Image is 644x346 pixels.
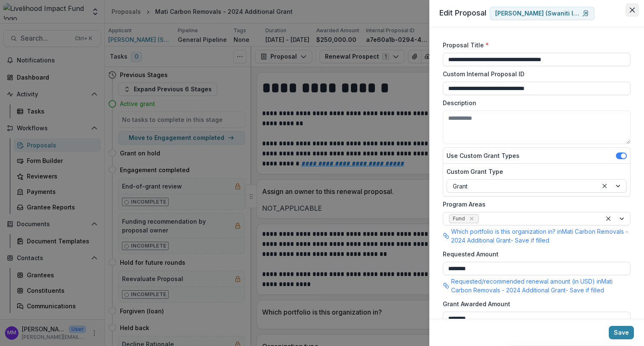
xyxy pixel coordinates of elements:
label: Custom Grant Type [447,167,622,176]
label: Grant Awarded Amount [443,300,626,308]
a: [PERSON_NAME] (Swaniti Initiative) [490,7,595,20]
button: Close [626,3,639,17]
p: Which portfolio is this organization in? in Mati Carbon Removals - 2024 Additional Grant - Save i... [451,227,631,245]
label: Custom Internal Proposal ID [443,70,626,78]
label: Proposal Title [443,41,626,49]
span: Edit Proposal [439,8,486,17]
label: Requested Amount [443,250,626,258]
span: Fund [453,216,465,222]
label: Program Areas [443,200,626,209]
label: Use Custom Grant Types [447,151,519,160]
div: Clear selected options [603,214,613,224]
div: Remove Fund [467,214,476,223]
div: Clear selected options [600,181,610,191]
label: Description [443,98,626,107]
p: Requested/recommended renewal amount (in USD) in Mati Carbon Removals - 2024 Additional Grant - S... [451,277,631,294]
button: Save [609,326,634,339]
p: [PERSON_NAME] (Swaniti Initiative) [495,10,579,17]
